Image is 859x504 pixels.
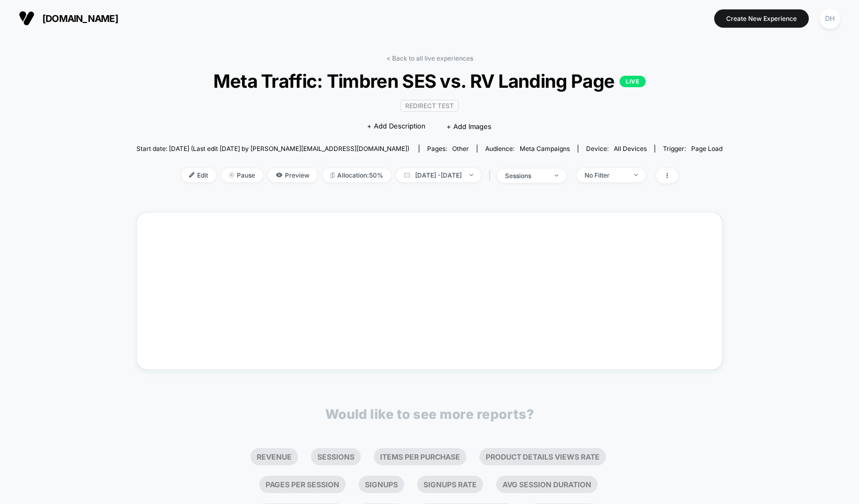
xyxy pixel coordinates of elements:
img: end [555,174,558,177]
span: all devices [614,145,647,153]
span: other [452,145,469,153]
span: + Add Images [446,122,491,131]
img: calendar [404,172,410,178]
button: DH [817,8,843,29]
button: [DOMAIN_NAME] [16,10,121,27]
span: Redirect Test [400,100,459,112]
span: Allocation: 50% [323,168,391,182]
img: end [469,174,473,176]
li: Pages Per Session [259,476,346,493]
p: Would like to see more reports? [325,406,534,422]
span: Preview [268,168,317,182]
span: Start date: [DATE] (Last edit [DATE] by [PERSON_NAME][EMAIL_ADDRESS][DOMAIN_NAME]) [136,145,409,153]
div: sessions [505,172,547,180]
span: Meta campaigns [520,145,570,153]
li: Sessions [311,448,361,465]
p: LIVE [620,76,646,87]
img: end [229,172,234,178]
img: end [634,174,638,176]
div: Audience: [485,145,570,153]
a: < Back to all live experiences [386,54,473,62]
li: Avg Session Duration [496,476,598,493]
div: DH [820,8,840,29]
span: Device: [578,145,655,153]
span: Page Load [691,145,723,153]
span: | [486,168,497,183]
li: Revenue [250,448,298,465]
span: [DOMAIN_NAME] [42,13,118,24]
img: edit [189,172,194,178]
span: Edit [181,168,216,182]
span: [DATE] - [DATE] [396,168,481,182]
li: Items Per Purchase [374,448,466,465]
div: Trigger: [663,145,723,153]
img: rebalance [330,172,335,178]
span: Pause [221,168,263,182]
span: Meta Traffic: Timbren SES vs. RV Landing Page [166,70,693,92]
div: Pages: [427,145,469,153]
li: Signups [359,476,404,493]
button: Create New Experience [714,9,809,28]
span: + Add Description [367,121,426,132]
div: No Filter [585,171,626,179]
img: Visually logo [19,10,35,26]
li: Product Details Views Rate [479,448,606,465]
li: Signups Rate [417,476,483,493]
